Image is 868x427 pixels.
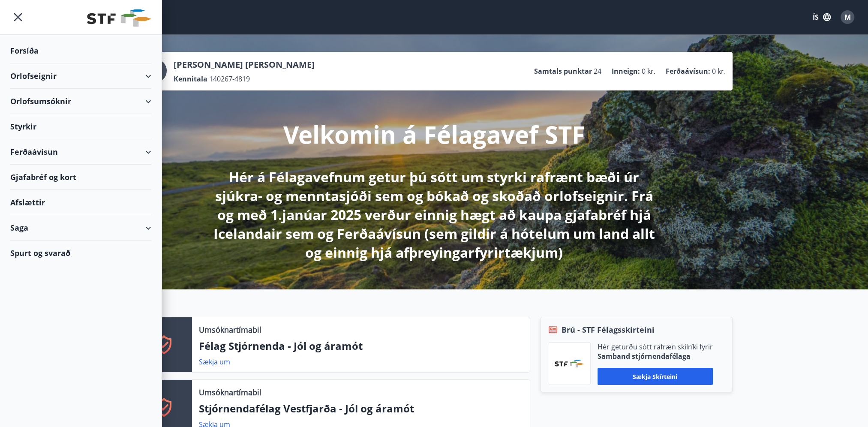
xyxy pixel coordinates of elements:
button: ÍS [808,9,835,25]
a: Sækja um [199,357,230,367]
p: Umsóknartímabil [199,324,261,335]
button: menu [10,9,26,25]
div: Orlofseignir [10,63,151,89]
div: Orlofsumsóknir [10,89,151,114]
span: 0 kr. [712,66,726,76]
p: Hér á Félagavefnum getur þú sótt um styrki rafrænt bæði úr sjúkra- og menntasjóði sem og bókað og... [208,168,661,262]
span: 0 kr. [642,66,655,76]
p: Hér geturðu sótt rafræn skilríki fyrir [598,342,713,352]
p: Stjórnendafélag Vestfjarða - Jól og áramót [199,401,523,416]
img: vjCaq2fThgY3EUYqSgpjEiBg6WP39ov69hlhuPVN.png [555,360,584,367]
p: Samtals punktar [534,66,592,76]
p: Félag Stjórnenda - Jól og áramót [199,339,523,353]
p: Velkomin á Félagavef STF [283,118,585,150]
p: Samband stjórnendafélaga [598,352,713,361]
p: [PERSON_NAME] [PERSON_NAME] [174,59,315,71]
div: Afslættir [10,190,151,215]
img: union_logo [87,9,151,27]
div: Spurt og svarað [10,241,151,265]
p: Ferðaávísun : [666,66,710,76]
div: Forsíða [10,38,151,63]
button: M [837,7,858,27]
p: Inneign : [612,66,640,76]
p: Kennitala [174,74,207,84]
p: Umsóknartímabil [199,387,261,398]
div: Styrkir [10,114,151,139]
span: 24 [594,66,601,76]
div: Ferðaávísun [10,139,151,165]
span: Brú - STF Félagsskírteini [562,324,655,335]
div: Gjafabréf og kort [10,165,151,190]
button: Sækja skírteini [598,368,713,385]
div: Saga [10,215,151,241]
span: M [844,12,851,22]
span: 140267-4819 [209,74,250,84]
